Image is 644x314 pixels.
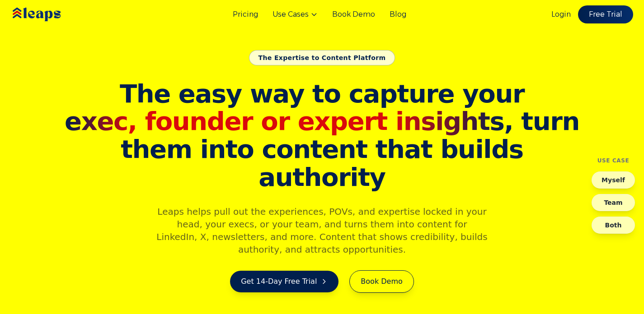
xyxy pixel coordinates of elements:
[149,205,496,256] p: Leaps helps pull out the experiences, POVs, and expertise locked in your head, your execs, or you...
[578,5,633,23] a: Free Trial
[120,79,524,108] span: The easy way to capture your
[592,194,635,211] button: Team
[592,217,635,234] button: Both
[273,9,318,20] button: Use Cases
[551,9,571,20] a: Login
[62,107,583,135] span: , turn
[249,50,395,65] div: The Expertise to Content Platform
[65,106,504,136] span: exec, founder or expert insights
[592,171,635,189] button: Myself
[390,9,406,20] a: Blog
[597,157,630,164] h4: Use Case
[11,1,88,28] img: Leaps Logo
[230,271,338,292] a: Get 14-Day Free Trial
[62,135,583,191] span: them into content that builds authority
[349,270,414,293] a: Book Demo
[332,9,375,20] a: Book Demo
[233,9,258,20] a: Pricing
